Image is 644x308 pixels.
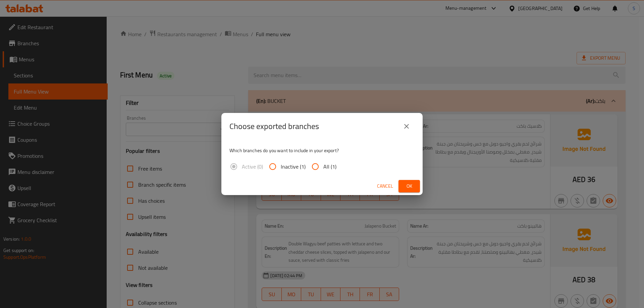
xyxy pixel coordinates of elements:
[398,180,420,192] button: Ok
[404,182,415,190] span: Ok
[398,118,415,134] button: close
[281,163,306,171] span: Inactive (1)
[377,182,393,190] span: Cancel
[323,163,336,171] span: All (1)
[374,180,396,192] button: Cancel
[229,147,415,154] p: Which branches do you want to include in your export?
[242,163,263,171] span: Active (0)
[229,121,319,132] h2: Choose exported branches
